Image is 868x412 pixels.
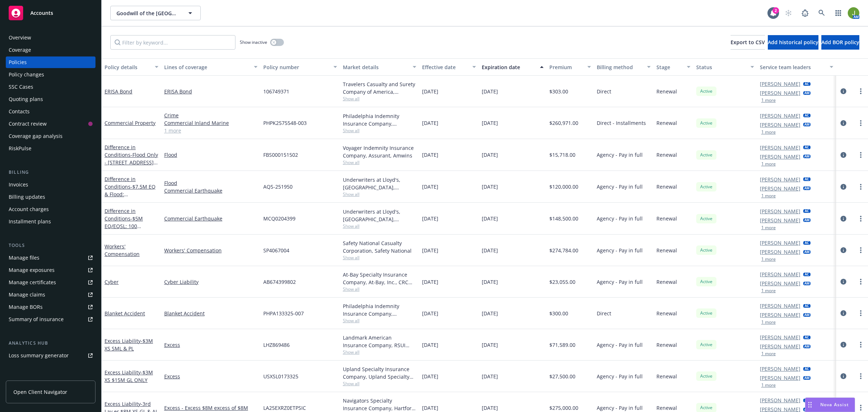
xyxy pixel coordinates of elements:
span: Active [699,373,714,379]
a: Blanket Accident [164,310,258,317]
span: Agency - Pay in full [597,341,643,349]
a: [PERSON_NAME] [760,153,800,160]
a: [PERSON_NAME] [760,239,800,247]
a: [PERSON_NAME] [760,176,800,183]
span: Add historical policy [768,39,818,46]
span: Goodwill of the [GEOGRAPHIC_DATA] [116,9,179,17]
button: Service team leaders [757,58,837,76]
div: Voyager Indemnity Insurance Company, Assurant, Amwins [343,144,417,159]
a: SSC Cases [6,81,95,93]
button: Stage [654,58,693,76]
div: Summary of insurance [9,314,64,325]
span: SP4067004 [263,247,289,254]
a: Coverage [6,44,95,56]
a: Commercial Inland Marine [164,119,258,127]
a: [PERSON_NAME] [760,270,800,278]
span: Active [699,215,714,222]
button: Goodwill of the [GEOGRAPHIC_DATA] [110,6,201,20]
span: LHZ869486 [263,341,290,349]
span: [DATE] [482,373,498,380]
span: Show all [343,286,417,292]
a: Excess Liability [105,337,153,352]
div: Philadelphia Indemnity Insurance Company, [GEOGRAPHIC_DATA] Insurance Companies [343,302,417,318]
div: At-Bay Specialty Insurance Company, At-Bay, Inc., CRC Group [343,271,417,286]
a: RiskPulse [6,143,95,154]
span: $260,971.00 [549,119,578,127]
a: more [856,277,865,286]
span: [DATE] [422,183,438,190]
div: Contract review [9,118,47,130]
a: more [856,151,865,159]
a: Cyber Liability [164,278,258,286]
span: Agency - Pay in full [597,183,643,190]
span: Show all [343,191,417,197]
button: Billing method [594,58,654,76]
a: circleInformation [839,246,848,255]
button: 1 more [761,130,776,134]
a: Difference in Conditions [105,207,150,245]
span: $275,000.00 [549,404,578,412]
span: Open Client Navigator [13,388,67,396]
button: Policy details [102,58,161,76]
span: FBS000151502 [263,151,298,159]
span: [DATE] [422,278,438,286]
span: Direct - Installments [597,119,646,127]
a: Workers' Compensation [164,247,258,254]
a: more [856,309,865,318]
a: Workers' Compensation [105,243,140,257]
span: [DATE] [422,404,438,412]
img: photo [848,7,859,19]
a: [PERSON_NAME] [760,311,800,319]
span: Manage exposures [6,264,95,276]
span: PHPA133325-007 [263,310,304,317]
a: Difference in Conditions [105,176,156,213]
button: Nova Assist [805,398,855,412]
a: [PERSON_NAME] [760,112,800,119]
span: Nova Assist [820,402,849,408]
a: Accounts [6,3,95,23]
a: Commercial Property [105,119,156,126]
div: Underwriters at Lloyd's, [GEOGRAPHIC_DATA], [PERSON_NAME] of [GEOGRAPHIC_DATA], [GEOGRAPHIC_DATA] [343,208,417,223]
span: Renewal [656,278,677,286]
a: Coverage gap analysis [6,130,95,142]
a: circleInformation [839,119,848,127]
a: Crime [164,112,258,119]
button: Lines of coverage [161,58,260,76]
div: Manage exposures [9,264,55,276]
span: $300.00 [549,310,568,317]
div: Account charges [9,203,49,215]
a: Contacts [6,106,95,117]
a: circleInformation [839,214,848,223]
span: [DATE] [482,341,498,349]
span: Agency - Pay in full [597,404,643,412]
div: Underwriters at Lloyd's, [GEOGRAPHIC_DATA], [PERSON_NAME] of [GEOGRAPHIC_DATA], [GEOGRAPHIC_DATA] [343,176,417,191]
a: Manage claims [6,289,95,300]
a: more [856,403,865,412]
span: PHPK2575548-003 [263,119,307,127]
div: Market details [343,63,409,71]
div: Lines of coverage [164,63,250,71]
div: Landmark American Insurance Company, RSUI Group, Amwins [343,334,417,349]
a: Policy changes [6,69,95,80]
span: [DATE] [482,247,498,254]
input: Filter by keyword... [110,35,235,50]
span: [DATE] [422,310,438,317]
div: Service team leaders [760,63,826,71]
span: Renewal [656,404,677,412]
div: Stage [656,63,682,71]
a: more [856,214,865,223]
span: Renewal [656,151,677,159]
a: circleInformation [839,340,848,349]
a: Billing updates [6,191,95,203]
div: Installment plans [9,216,51,227]
a: [PERSON_NAME] [760,365,800,373]
span: [DATE] [422,119,438,127]
span: Active [699,152,714,158]
a: Cyber [105,278,119,285]
div: Safety National Casualty Corporation, Safety National [343,239,417,255]
a: Invoices [6,179,95,190]
a: [PERSON_NAME] [760,89,800,97]
a: Commercial Earthquake [164,187,258,194]
a: [PERSON_NAME] [760,216,800,224]
span: Export to CSV [731,39,765,46]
